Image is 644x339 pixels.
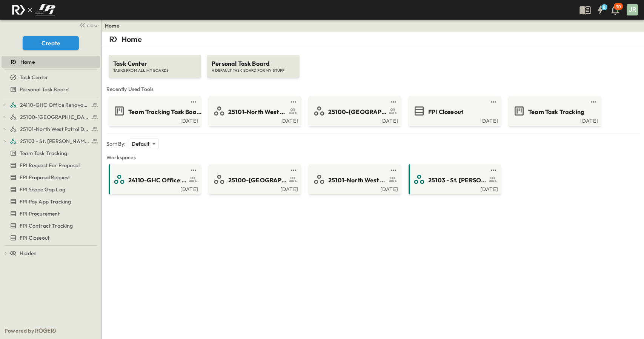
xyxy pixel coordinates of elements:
span: 25100-[GEOGRAPHIC_DATA] [328,108,387,116]
span: FPI Scope Gap Log [20,186,65,193]
span: 25100-Vanguard Prep School [20,113,89,121]
div: 25103 - St. [PERSON_NAME] Phase 2test [2,135,100,147]
a: 25101-North West Patrol Division [310,173,398,185]
span: close [87,22,98,29]
button: test [189,166,198,175]
button: test [289,97,298,106]
p: Sort By: [106,140,126,148]
p: Default [132,140,149,148]
span: TASKS FROM ALL MY BOARDS [113,68,197,73]
img: c8d7d1ed905e502e8f77bf7063faec64e13b34fdb1f2bdd94b0e311fc34f8000.png [9,2,58,18]
span: Task Center [113,59,197,68]
span: FPI Pay App Tracking [20,198,71,205]
div: Team Task Trackingtest [2,147,100,159]
a: 25100-[GEOGRAPHIC_DATA] [210,173,298,185]
a: FPI Proposal Request [2,172,98,183]
a: Team Task Tracking [510,105,598,117]
a: 25101-North West Patrol Division [210,105,298,117]
div: 25101-North West Patrol Divisiontest [2,123,100,135]
a: 25103 - St. [PERSON_NAME] Phase 2 [10,136,98,146]
span: 24110-GHC Office Renovations [20,101,89,109]
span: 25101-North West Patrol Division [328,176,387,185]
a: Team Task Tracking [2,148,98,159]
div: JR [627,4,638,15]
div: 25100-Vanguard Prep Schooltest [2,111,100,123]
span: 25101-North West Patrol Division [20,125,89,133]
div: FPI Scope Gap Logtest [2,183,100,196]
span: 25100-[GEOGRAPHIC_DATA] [228,176,287,185]
a: Team Tracking Task Board [110,105,198,117]
button: 8 [593,3,608,17]
a: [DATE] [110,185,198,191]
a: FPI Closeout [410,105,498,117]
p: 30 [616,4,621,10]
button: test [489,166,498,175]
a: 25103 - St. [PERSON_NAME] Phase 2 [410,173,498,185]
a: [DATE] [310,117,398,123]
span: FPI Request For Proposal [20,162,80,169]
div: 24110-GHC Office Renovationstest [2,99,100,111]
a: FPI Pay App Tracking [2,196,98,207]
a: [DATE] [110,117,198,123]
nav: breadcrumbs [105,22,124,29]
span: 25103 - St. [PERSON_NAME] Phase 2 [20,137,89,145]
a: 24110-GHC Office Renovations [110,173,198,185]
span: 25103 - St. [PERSON_NAME] Phase 2 [428,176,487,185]
a: FPI Procurement [2,208,98,219]
a: Personal Task BoardA DEFAULT TASK BOARD FOR MY STUFF [206,47,300,78]
div: FPI Pay App Trackingtest [2,196,100,208]
a: Home [105,22,120,29]
div: FPI Closeouttest [2,232,100,244]
div: Default [129,139,158,149]
div: Personal Task Boardtest [2,83,100,96]
span: Team Tracking Task Board [128,108,202,116]
span: Team Task Tracking [20,149,67,157]
div: FPI Request For Proposaltest [2,159,100,171]
a: [DATE] [510,117,598,123]
a: FPI Scope Gap Log [2,184,98,195]
a: [DATE] [210,185,298,191]
p: Home [121,34,142,45]
button: test [589,97,598,106]
a: FPI Contract Tracking [2,220,98,231]
button: test [389,97,398,106]
span: Personal Task Board [20,86,69,93]
a: Task CenterTASKS FROM ALL MY BOARDS [108,47,202,78]
span: 24110-GHC Office Renovations [128,176,187,185]
span: FPI Closeout [428,108,463,116]
span: FPI Closeout [20,234,49,242]
div: FPI Proposal Requesttest [2,171,100,183]
a: Personal Task Board [2,84,98,95]
button: test [289,166,298,175]
button: test [189,97,198,106]
a: 25100-Vanguard Prep School [10,112,98,122]
a: [DATE] [410,117,498,123]
span: FPI Contract Tracking [20,222,73,230]
a: [DATE] [210,117,298,123]
span: Recently Used Tools [106,85,639,93]
a: 24110-GHC Office Renovations [10,100,98,110]
span: Personal Task Board [212,59,295,68]
a: FPI Request For Proposal [2,160,98,171]
span: FPI Proposal Request [20,174,70,181]
span: 25101-North West Patrol Division [228,108,287,116]
button: test [489,97,498,106]
span: Home [20,58,35,66]
a: [DATE] [410,185,498,191]
span: FPI Procurement [20,210,60,217]
a: 25101-North West Patrol Division [10,124,98,134]
a: Home [2,57,98,67]
span: A DEFAULT TASK BOARD FOR MY STUFF [212,68,295,73]
button: test [389,166,398,175]
span: Workspaces [106,154,639,161]
a: [DATE] [310,185,398,191]
a: 25100-[GEOGRAPHIC_DATA] [310,105,398,117]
